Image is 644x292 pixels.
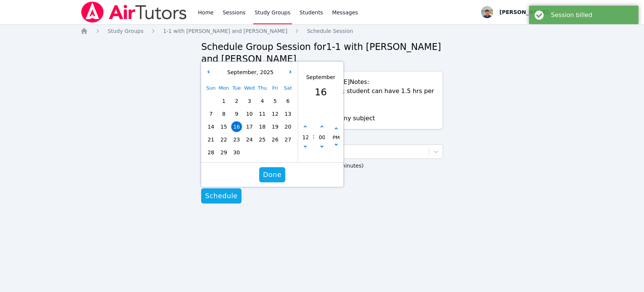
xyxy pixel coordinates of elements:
[163,27,287,35] a: 1-1 with [PERSON_NAME] and [PERSON_NAME]
[205,191,237,201] span: Schedule
[256,120,269,133] div: Choose Thursday September 18 of 2025
[256,107,269,120] div: Choose Thursday September 11 of 2025
[269,82,281,95] div: Fri
[269,120,281,133] div: Choose Friday September 19 of 2025
[218,121,229,132] span: 15
[243,107,256,120] div: Choose Wednesday September 10 of 2025
[230,107,243,120] div: Choose Tuesday September 09 of 2025
[269,133,281,146] div: Choose Friday September 26 of 2025
[270,134,280,145] span: 26
[206,134,216,145] span: 21
[281,146,294,159] div: Choose Saturday October 04 of 2025
[244,109,255,119] span: 10
[244,134,255,145] span: 24
[217,133,230,146] div: Choose Monday September 22 of 2025
[226,69,257,75] span: September
[163,28,287,34] span: 1-1 with [PERSON_NAME] and [PERSON_NAME]
[243,133,256,146] div: Choose Wednesday September 24 of 2025
[243,120,256,133] div: Choose Wednesday September 17 of 2025
[231,96,242,106] span: 2
[281,133,294,146] div: Choose Saturday September 27 of 2025
[218,134,229,145] span: 22
[230,82,243,95] div: Tue
[204,120,217,133] div: Choose Sunday September 14 of 2025
[283,109,293,119] span: 13
[283,134,293,145] span: 27
[218,96,229,106] span: 1
[270,121,280,132] span: 19
[108,27,143,35] a: Study Groups
[258,69,274,75] span: 2025
[231,134,242,145] span: 23
[204,82,217,95] div: Sun
[108,28,143,34] span: Study Groups
[231,109,242,119] span: 9
[217,120,230,133] div: Choose Monday September 15 of 2025
[281,95,294,107] div: Choose Saturday September 06 of 2025
[259,167,285,182] button: Done
[201,41,443,65] h2: Schedule Group Session for 1-1 with [PERSON_NAME] and [PERSON_NAME]
[204,95,217,107] div: Choose Sunday August 31 of 2025
[256,133,269,146] div: Choose Thursday September 25 of 2025
[281,107,294,120] div: Choose Saturday September 13 of 2025
[263,169,281,180] span: Done
[269,146,281,159] div: Choose Friday October 03 of 2025
[551,11,633,19] div: Session billed
[269,95,281,107] div: Choose Friday September 05 of 2025
[230,120,243,133] div: Choose Tuesday September 16 of 2025
[270,109,280,119] span: 12
[204,133,217,146] div: Choose Sunday September 21 of 2025
[256,95,269,107] div: Choose Thursday September 04 of 2025
[281,120,294,133] div: Choose Saturday September 20 of 2025
[243,82,256,95] div: Wed
[217,95,230,107] div: Choose Monday September 01 of 2025
[204,107,217,120] div: Choose Sunday September 07 of 2025
[204,146,217,159] div: Choose Sunday September 28 of 2025
[270,96,280,106] span: 5
[217,107,230,120] div: Choose Monday September 08 of 2025
[217,82,230,95] div: Mon
[306,85,335,99] div: 16
[313,112,315,161] span: :
[206,147,216,158] span: 28
[333,134,340,142] div: PM
[257,134,267,145] span: 25
[80,27,563,35] nav: Breadcrumb
[230,95,243,107] div: Choose Tuesday September 02 of 2025
[206,121,216,132] span: 14
[243,146,256,159] div: Choose Wednesday October 01 of 2025
[244,121,255,132] span: 17
[257,121,267,132] span: 18
[226,68,274,76] div: ,
[283,96,293,106] span: 6
[281,82,294,95] div: Sat
[80,2,187,23] img: Air Tutors
[218,147,229,158] span: 29
[307,27,353,35] a: Schedule Session
[230,146,243,159] div: Choose Tuesday September 30 of 2025
[256,82,269,95] div: Thu
[243,95,256,107] div: Choose Wednesday September 03 of 2025
[244,96,255,106] span: 3
[257,109,267,119] span: 11
[256,146,269,159] div: Choose Thursday October 02 of 2025
[231,121,242,132] span: 16
[306,73,335,81] div: September
[332,9,358,16] span: Messages
[201,188,241,203] button: Schedule
[217,146,230,159] div: Choose Monday September 29 of 2025
[307,159,443,170] label: Duration (in minutes)
[307,28,353,34] span: Schedule Session
[218,109,229,119] span: 8
[231,147,242,158] span: 30
[269,107,281,120] div: Choose Friday September 12 of 2025
[230,133,243,146] div: Choose Tuesday September 23 of 2025
[257,96,267,106] span: 4
[206,109,216,119] span: 7
[283,121,293,132] span: 20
